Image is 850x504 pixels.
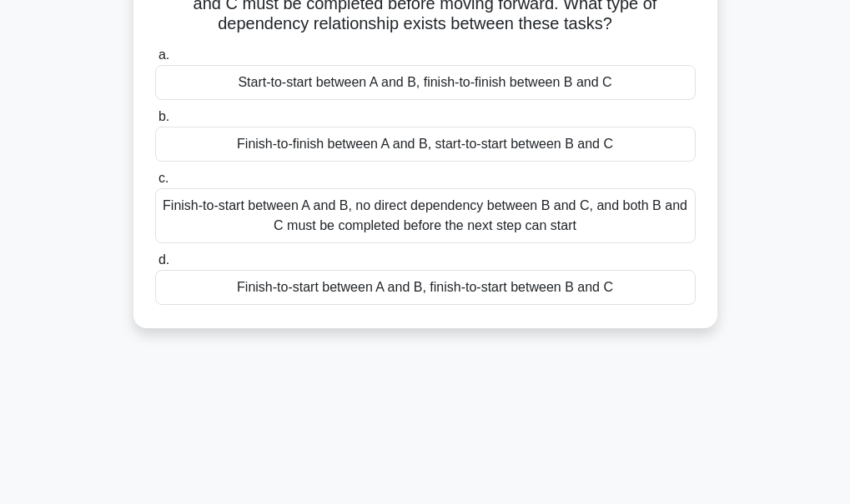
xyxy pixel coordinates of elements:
span: a. [158,47,169,62]
div: Finish-to-finish between A and B, start-to-start between B and C [155,127,696,162]
div: Start-to-start between A and B, finish-to-finish between B and C [155,65,696,100]
span: c. [158,171,168,185]
div: Finish-to-start between A and B, finish-to-start between B and C [155,270,696,305]
div: Finish-to-start between A and B, no direct dependency between B and C, and both B and C must be c... [155,188,696,243]
span: b. [158,109,169,123]
span: d. [158,252,169,267]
